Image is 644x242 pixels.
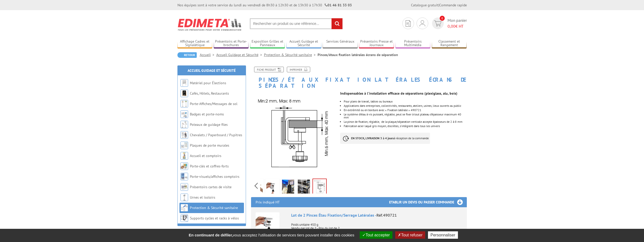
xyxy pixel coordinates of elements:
span: vous acceptez l'utilisation de services tiers pouvant installer des cookies [186,233,357,237]
input: Rechercher un produit ou une référence... [250,18,343,29]
li: Pour plans de travail, tables ou bureaux [344,100,467,103]
strong: EN STOCK, LIVRAISON 3 à 4 jours [351,136,394,140]
a: Urnes et isoloirs [190,195,215,200]
a: Poteaux de guidage files [190,122,228,127]
a: Accueil [200,53,216,57]
img: Porte-visuels/affiches comptoirs [180,173,188,180]
img: pinces_etaux_fixation_ecrans_separation_5bis.jpg [251,91,337,177]
input: rechercher [332,18,342,29]
img: Cafés, Hôtels, Restaurants [180,90,188,97]
li: En extrémité ou en bordure avec « Fixation latérale » 490721 [344,109,467,112]
a: Accueil Guidage et Sécurité [216,53,264,57]
span: 0,00 [448,24,455,29]
a: Chevalets / Paperboard / Pupitres [190,133,242,137]
button: Tout accepter [360,231,392,239]
a: Services Généraux [323,39,358,48]
p: Prix indiqué HT [256,197,280,207]
a: Cafés, Hôtels, Restaurants [190,91,229,96]
span: Mon panier [448,18,467,29]
img: devis rapide [406,20,411,27]
a: Protection & Sécurité sanitaire [264,53,318,57]
li: Pinces/étaux fixation latérales écrans de séparation [318,52,398,57]
div: Lot de 2 Pinces Étau Fixation/Serrage Latérales - [291,212,462,218]
img: Chevalets / Paperboard / Pupitres [180,131,188,139]
img: pinces_etaux_fixation_ecrans_separation_3.png [298,180,310,195]
h3: Etablir un devis ou passer commande [389,197,467,207]
a: Accueil Guidage et Sécurité [188,68,236,73]
img: devis rapide [420,20,425,26]
span: Previous [254,182,258,190]
a: Présentoirs Presse et Journaux [359,39,394,48]
img: Supports cycles et racks à vélos [180,214,188,222]
img: devis rapide [434,21,441,26]
img: Poteaux de guidage files [180,121,188,128]
li: Fabrication acier laqué gris moyen, discrètes, s’intègrent dans tous les univers [344,125,467,128]
a: Porte-visuels/affiches comptoirs [190,174,239,179]
button: Tout refuser [395,231,425,239]
strong: 01 46 81 33 03 [325,3,352,7]
p: Poids unitaire 450 g Vendu par lot de 2 - Prix du lot de 2 Accepte Plexi ou autres supports verti... [291,219,462,237]
a: Porte-Affiches/Messages de sol [190,101,237,106]
span: € HT [448,23,467,29]
div: | [411,3,467,8]
a: Matériel pour Élections [190,81,226,85]
span: 0 [440,16,445,21]
a: Accueil Guidage et Sécurité [286,39,321,48]
a: Exposition Grilles et Panneaux [250,39,285,48]
span: Réf.490721 [376,213,397,218]
a: Accueil et comptoirs [190,153,221,158]
img: Plaques de porte murales [180,142,188,149]
img: pinces_etaux_fixation_ecrans_separation_4.png [282,180,294,195]
a: Catalogue gratuit [411,3,438,7]
p: à réception de la commande [340,133,430,144]
strong: En continuant de défiler, [189,233,233,237]
a: Porte-clés et coffres-forts [190,164,229,168]
img: Protection & Sécurité sanitaire [180,204,188,212]
img: Edimeta [177,15,242,34]
a: Présentoirs Multimédia [395,39,431,48]
img: Badges et porte-noms [180,110,188,118]
img: Urnes et isoloirs [180,194,188,201]
div: Applications dans entreprises, collectivités, restaurants, ateliers, usines, lieux ouverts au public [344,104,467,107]
img: pinces_etaux_fixation_ecrans_separation_1.jpg [266,180,278,195]
strong: Indispensables à l'installation efficace de séparations (plexiglass, alu, bois) [340,91,457,96]
img: Porte-Affiches/Messages de sol [180,100,188,108]
img: Présentoirs cartes de visite [180,183,188,191]
img: Accueil et comptoirs [180,152,188,160]
a: Imprimer [287,67,310,72]
a: Protection & Sécurité sanitaire [190,205,238,210]
a: Présentoirs et Porte-brochures [214,39,249,48]
a: Supports cycles et racks à vélos [190,216,239,220]
img: Porte-clés et coffres-forts [180,162,188,170]
img: Matériel pour Élections [180,79,188,87]
li: Le système d’étau à vis puissant, réglable, peut se fixer à tout plateau d’épaisseur maximum 40 mm [344,113,467,119]
a: devis rapide 0 Mon panier 0,00€ HT [431,18,467,29]
a: Classement et Rangement [432,39,467,48]
a: Badges et porte-noms [190,112,224,116]
li: La pince de fixation, réglable, de la plaque/séparation verticale accepte épaisseurs de 2 à 8 mm [344,120,467,123]
a: Plaques de porte murales [190,143,229,148]
a: Retour [177,52,197,58]
h1: Pinces/étaux fixation latérales écrans de séparation [247,67,471,89]
img: pinces_etaux_fixation_ecrans_separation_5bis.jpg [313,179,326,195]
a: Présentoirs cartes de visite [190,185,232,189]
a: Commande rapide [439,3,467,7]
div: Nos équipes sont à votre service du lundi au vendredi de 8h30 à 12h30 et de 13h30 à 17h30 [177,3,352,8]
img: Lot de 2 Pinces Étau Fixation/Serrage Latérales [256,212,279,236]
button: Personnaliser (fenêtre modale) [428,231,458,239]
a: Affichage Cadres et Signalétique [177,39,212,48]
a: Fiche produit [254,67,284,72]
